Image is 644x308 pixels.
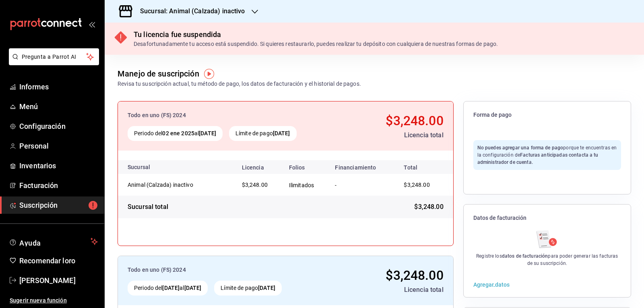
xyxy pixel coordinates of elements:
font: [PERSON_NAME] [19,276,76,285]
font: Licencia total [404,131,444,139]
font: Total [404,164,417,171]
font: Datos de facturación [473,215,526,221]
font: al [180,285,184,291]
div: Animal (Calzada) inactivo [128,181,208,189]
font: Menú [19,102,38,111]
font: Sucursal: Animal (Calzada) inactivo [140,7,245,15]
font: Desafortunadamente tu acceso está suspendido. Si quieres restaurarlo, puedes realizar tu depósito... [134,41,498,47]
font: Recomendar loro [19,256,75,265]
font: Revisa tu suscripción actual, tu método de pago, los datos de facturación y el historial de pagos. [118,81,361,87]
button: Pregunta a Parrot AI [9,48,99,65]
font: Sucursal [128,164,150,170]
font: Sucursal total [128,203,168,211]
font: Todo en uno (FS) 2024 [128,112,186,118]
font: Licencia total [404,286,444,294]
font: Ilimitados [289,182,314,188]
font: $3,248.00 [242,182,268,188]
font: $3,248.00 [414,203,443,211]
font: Registre los [476,253,502,259]
font: Periodo del [134,285,162,291]
button: Agregar datos [473,281,510,287]
font: Inventarios [19,161,56,170]
font: Pregunta a Parrot AI [22,54,76,60]
font: Configuración [19,122,66,130]
font: Financiamiento [335,164,376,171]
font: Folios [289,164,305,171]
font: No puedes agregar una forma de pago [477,145,563,151]
font: Tu licencia fue suspendida [134,30,221,39]
font: Facturación [19,181,58,190]
font: - [335,182,336,188]
font: Manejo de suscripción [118,69,199,79]
button: abrir_cajón_menú [89,21,95,27]
font: [DATE] [273,130,290,136]
font: [DATE] [162,285,180,291]
font: Forma de pago [473,112,512,118]
font: Licencia [242,164,264,171]
font: Facturas anticipadas contacta a tu administrador de cuenta. [477,152,599,165]
font: Sugerir nueva función [10,297,67,304]
font: $3,248.00 [386,268,443,283]
font: $3,248.00 [386,113,443,128]
font: datos de facturación [502,253,548,259]
font: Todo en uno (FS) 2024 [128,267,186,273]
font: Agregar datos [473,281,510,288]
font: Límite de pago [235,130,273,136]
font: 02 ene 2025 [162,130,194,136]
font: Personal [19,142,49,150]
font: $3,248.00 [404,182,429,188]
font: Límite de pago [221,285,258,291]
font: [DATE] [199,130,216,136]
font: [DATE] [184,285,202,291]
font: Periodo del [134,130,162,136]
font: Ayuda [19,239,41,247]
a: Pregunta a Parrot AI [6,58,99,67]
font: Informes [19,83,49,91]
font: al [194,130,199,136]
font: Suscripción [19,201,58,209]
font: para poder generar las facturas de su suscripción. [527,253,618,266]
font: Animal (Calzada) inactivo [128,182,193,188]
img: Marcador de información sobre herramientas [204,69,214,79]
font: [DATE] [258,285,275,291]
